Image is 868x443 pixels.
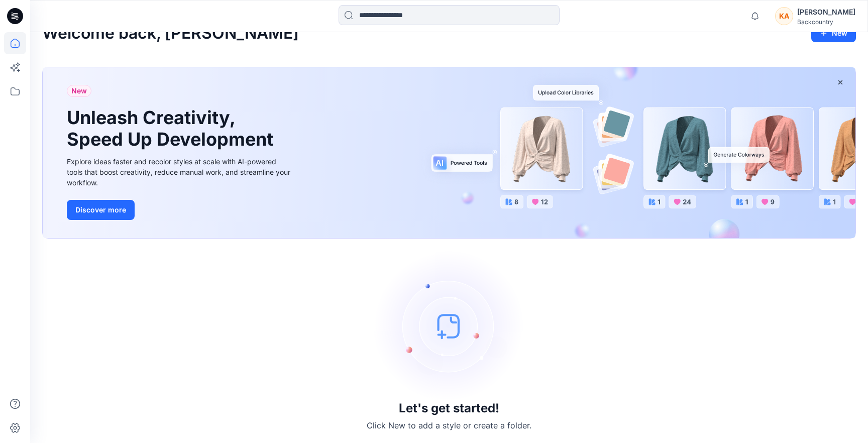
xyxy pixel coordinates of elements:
div: [PERSON_NAME] [797,6,855,18]
a: Discover more [67,200,293,220]
h1: Unleash Creativity, Speed Up Development [67,107,278,150]
h3: Let's get started! [399,401,499,415]
button: Discover more [67,200,135,220]
span: New [71,85,87,97]
div: KA [775,7,793,25]
div: Explore ideas faster and recolor styles at scale with AI-powered tools that boost creativity, red... [67,156,293,188]
div: Backcountry [797,18,855,26]
img: empty-state-image.svg [374,251,524,401]
button: New [811,24,856,42]
h2: Welcome back, [PERSON_NAME] [42,24,299,43]
p: Click New to add a style or create a folder. [367,419,531,431]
